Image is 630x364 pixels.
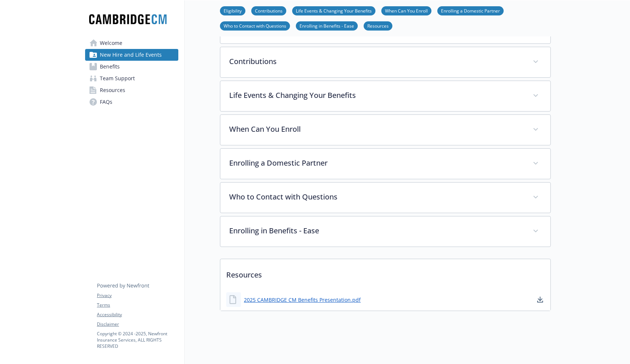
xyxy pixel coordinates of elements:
a: 2025 CAMBRIDGE CM Benefits Presentation.pdf [244,296,361,304]
div: Who to Contact with Questions [220,183,550,213]
a: Terms [97,302,178,308]
div: When Can You Enroll [220,115,550,145]
p: Enrolling a Domestic Partner [229,158,524,169]
a: Contributions [251,7,286,14]
a: Accessibility [97,311,178,318]
a: Resources [364,22,392,29]
span: FAQs [100,96,112,108]
span: New Hire and Life Events [100,49,162,61]
a: Enrolling in Benefits - Ease [296,22,358,29]
p: Contributions [229,56,524,67]
a: download document [536,295,545,304]
p: Copyright © 2024 - 2025 , Newfront Insurance Services, ALL RIGHTS RESERVED [97,331,178,349]
a: Privacy [97,292,178,299]
span: Welcome [100,37,122,49]
span: Benefits [100,61,120,73]
p: Resources [220,259,550,286]
p: Who to Contact with Questions [229,191,524,202]
a: Who to Contact with Questions [220,22,290,29]
div: Life Events & Changing Your Benefits [220,81,550,111]
p: Life Events & Changing Your Benefits [229,90,524,101]
a: FAQs [85,96,178,108]
div: Contributions [220,47,550,77]
a: Eligibility [220,7,245,14]
a: New Hire and Life Events [85,49,178,61]
p: When Can You Enroll [229,124,524,135]
a: Benefits [85,61,178,73]
a: Disclaimer [97,321,178,328]
a: Welcome [85,37,178,49]
a: Life Events & Changing Your Benefits [292,7,375,14]
a: When Can You Enroll [381,7,431,14]
span: Team Support [100,73,135,84]
span: Resources [100,84,125,96]
a: Resources [85,84,178,96]
a: Team Support [85,73,178,84]
p: Enrolling in Benefits - Ease [229,225,524,236]
div: Enrolling a Domestic Partner [220,149,550,179]
a: Enrolling a Domestic Partner [437,7,504,14]
div: Enrolling in Benefits - Ease [220,216,550,247]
